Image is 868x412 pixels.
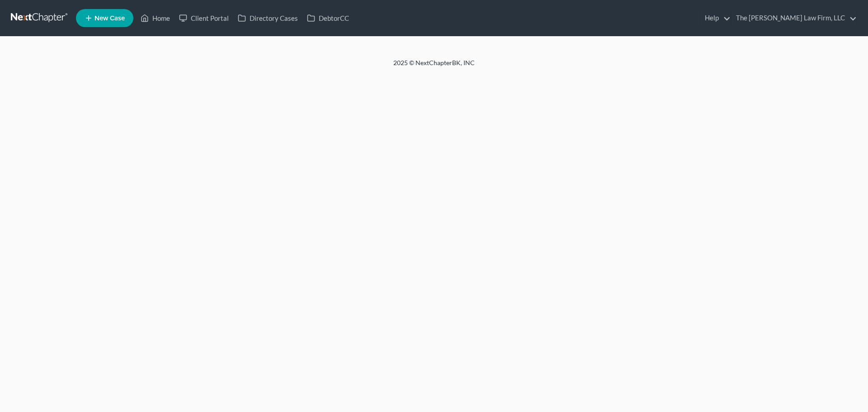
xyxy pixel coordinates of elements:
a: Client Portal [175,10,233,26]
div: 2025 © NextChapterBK, INC [176,58,692,75]
new-legal-case-button: New Case [76,9,133,27]
a: Help [700,10,731,26]
a: DebtorCC [302,10,354,26]
a: The [PERSON_NAME] Law Firm, LLC [731,10,857,26]
a: Directory Cases [233,10,302,26]
a: Home [136,10,175,26]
